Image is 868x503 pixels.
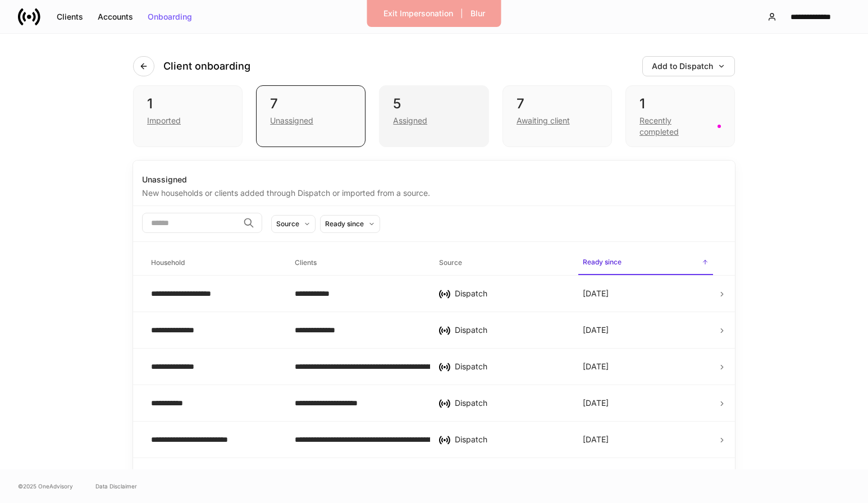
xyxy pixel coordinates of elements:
div: Dispatch [455,434,565,445]
div: Source [276,218,299,229]
button: Onboarding [140,8,199,26]
div: Blur [470,10,485,17]
button: Ready since [320,215,380,233]
p: [DATE] [583,324,609,336]
span: Household [147,251,281,275]
button: Source [271,215,316,233]
div: Exit Impersonation [383,10,453,17]
div: Ready since [325,218,364,229]
div: 5Assigned [379,85,488,147]
div: Onboarding [148,13,192,21]
div: Clients [57,13,83,21]
a: Data Disclaimer [95,482,137,491]
div: 1 [147,95,229,113]
div: 7Unassigned [256,85,366,147]
div: 1Recently completed [625,85,735,147]
div: New households or clients added through Dispatch or imported from a source. [142,185,726,199]
button: Exit Impersonation [376,4,460,22]
div: Dispatch [455,397,565,409]
span: Clients [290,251,425,275]
p: [DATE] [583,288,609,299]
h4: Client onboarding [163,60,250,73]
div: 5 [393,95,474,113]
p: [DATE] [583,397,609,409]
div: 7 [270,95,351,113]
h6: Household [151,257,185,268]
div: 1Imported [133,85,243,147]
div: Accounts [98,13,133,21]
div: 7 [517,95,598,113]
div: Imported [147,115,181,126]
span: Ready since [578,251,713,275]
div: Recently completed [639,115,711,138]
div: Dispatch [455,288,565,299]
div: Dispatch [455,361,565,372]
div: Unassigned [270,115,313,126]
span: © 2025 OneAdvisory [18,482,73,491]
div: 7Awaiting client [502,85,612,147]
p: [DATE] [583,434,609,445]
h6: Clients [295,257,317,268]
div: Add to Dispatch [652,62,725,70]
div: 1 [639,95,721,113]
div: Unassigned [142,174,726,185]
div: Dispatch [455,324,565,336]
p: [DATE] [583,361,609,372]
button: Add to Dispatch [642,56,735,76]
button: Clients [49,8,90,26]
button: Accounts [90,8,140,26]
h6: Source [439,257,462,268]
div: Awaiting client [517,115,570,126]
h6: Ready since [583,257,622,267]
button: Blur [463,4,492,22]
div: Assigned [393,115,427,126]
span: Source [435,251,569,275]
